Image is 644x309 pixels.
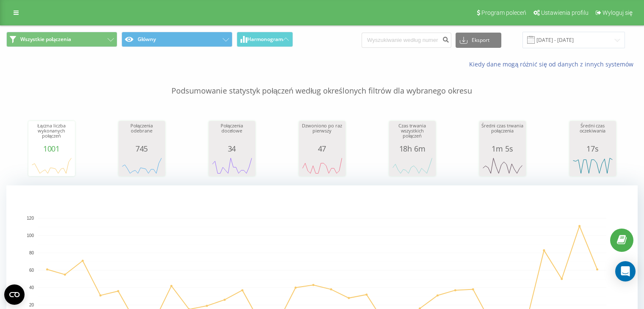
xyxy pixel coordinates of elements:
div: 18h 6m [391,144,434,153]
div: 47 [301,144,343,153]
button: Eksport [456,33,501,48]
text: 40 [29,285,34,290]
span: Wszystkie połączenia [20,36,71,43]
svg: A chart. [211,153,253,178]
text: 60 [29,268,34,273]
div: Czas trwania wszystkich połączeń [391,123,434,144]
span: Program poleceń [481,9,526,16]
div: Połączenia docelowe [211,123,253,144]
div: 1m 5s [481,144,524,153]
button: Open CMP widget [4,284,25,305]
div: Dzwoniono po raz pierwszy [301,123,343,144]
a: Kiedy dane mogą różnić się od danych z innych systemów [469,60,638,68]
svg: A chart. [301,153,343,178]
svg: A chart. [121,153,163,178]
svg: A chart. [481,153,524,178]
svg: A chart. [30,153,73,178]
span: Ustawienia profilu [541,9,589,16]
text: 20 [29,303,34,307]
p: Podsumowanie statystyk połączeń według określonych filtrów dla wybranego okresu [6,69,638,97]
div: 17s [572,144,614,153]
div: Średni czas trwania połączenia [481,123,524,144]
text: 100 [27,233,34,238]
button: Główny [122,32,232,47]
button: Harmonogram [237,32,293,47]
div: Połączenia odebrane [121,123,163,144]
text: 80 [29,251,34,255]
div: Średni czas oczekiwania [572,123,614,144]
div: 1001 [30,144,73,153]
div: 745 [121,144,163,153]
svg: A chart. [391,153,434,178]
span: Harmonogram [247,36,283,42]
div: 34 [211,144,253,153]
div: Open Intercom Messenger [615,261,636,281]
text: 120 [27,216,34,221]
div: Łączna liczba wykonanych połączeń [30,123,73,144]
svg: A chart. [572,153,614,178]
span: Wyloguj się [603,9,633,16]
button: Wszystkie połączenia [6,32,117,47]
input: Wyszukiwanie według numeru [362,33,451,48]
